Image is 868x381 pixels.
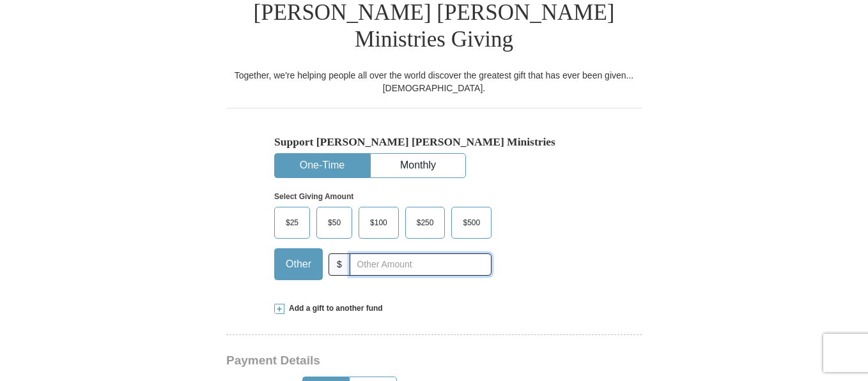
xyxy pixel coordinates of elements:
[274,192,353,201] strong: Select Giving Amount
[350,253,492,276] input: Other Amount
[371,154,465,177] button: Monthly
[226,354,552,368] h3: Payment Details
[279,255,318,274] span: Other
[279,213,305,232] span: $25
[329,253,350,276] span: $
[322,213,347,232] span: $50
[364,213,394,232] span: $100
[456,213,486,232] span: $500
[284,303,383,314] span: Add a gift to another fund
[226,69,642,94] div: Together, we're helping people all over the world discover the greatest gift that has ever been g...
[274,135,594,149] h5: Support [PERSON_NAME] [PERSON_NAME] Ministries
[275,154,369,177] button: One-Time
[410,213,440,232] span: $250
